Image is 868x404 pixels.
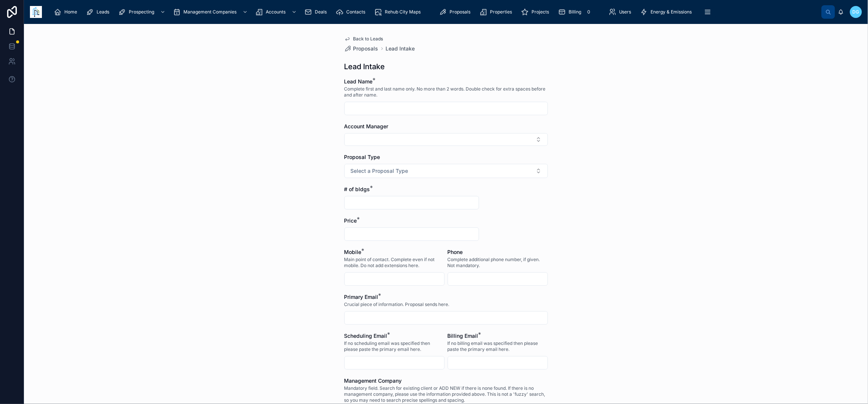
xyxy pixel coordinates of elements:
span: Rehub City Maps [385,9,421,15]
span: Proposal Type [344,154,380,160]
a: Billing0 [556,5,596,19]
span: Mobile [344,249,362,255]
span: Home [64,9,77,15]
img: App logo [30,6,42,18]
span: Billing [569,9,581,15]
span: Price [344,217,357,224]
span: DG [853,9,859,15]
a: Users [606,5,637,19]
a: Rehub City Maps [372,5,426,19]
a: Back to Leads [344,36,383,42]
a: Properties [477,5,517,19]
div: 0 [584,7,593,16]
span: Accounts [266,9,286,15]
span: Crucial piece of information. Proposal sends here. [344,302,450,307]
div: scrollable content [48,4,822,20]
span: Mandatory field. Search for existing client or ADD NEW if there is none found. If there is no man... [344,385,548,403]
span: Prospecting [129,9,154,15]
h1: Lead Intake [344,61,385,72]
span: Management Companies [183,9,237,15]
a: Lead Intake [386,45,415,52]
a: Home [52,5,82,19]
a: Management Companies [171,5,252,19]
span: If no billing email was specified then please paste the primary email here. [448,340,548,352]
button: Select Button [344,133,548,146]
span: Proposals [450,9,470,15]
span: Energy & Emissions [651,9,692,15]
a: Prospecting [116,5,169,19]
span: Complete additional phone number, if given. Not mandatory. [448,257,548,269]
span: # of bldgs [344,186,370,192]
span: Lead Name [344,78,373,85]
a: Leads [84,5,115,19]
span: Select a Proposal Type [351,167,408,175]
span: Proposals [353,45,378,52]
span: If no scheduling email was specified then please paste the primary email here. [344,340,445,352]
span: Billing Email [448,333,478,339]
a: Contacts [334,5,371,19]
span: Contacts [346,9,365,15]
span: Management Company [344,377,402,384]
button: Select Button [344,164,548,178]
a: Accounts [253,5,301,19]
a: Proposals [437,5,476,19]
span: Primary Email [344,294,378,300]
span: Complete first and last name only. No more than 2 words. Double check for extra spaces before and... [344,86,548,98]
span: Leads [97,9,109,15]
span: Users [619,9,631,15]
span: Deals [315,9,327,15]
a: Energy & Emissions [638,5,697,19]
span: Phone [448,249,463,255]
span: Back to Leads [353,36,383,42]
a: Proposals [344,45,378,52]
a: Projects [519,5,554,19]
span: Scheduling Email [344,333,387,339]
span: Projects [532,9,549,15]
a: Deals [302,5,332,19]
span: Properties [490,9,512,15]
span: Account Manager [344,123,389,129]
span: Main point of contact. Complete even if not mobile. Do not add extensions here. [344,257,445,269]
